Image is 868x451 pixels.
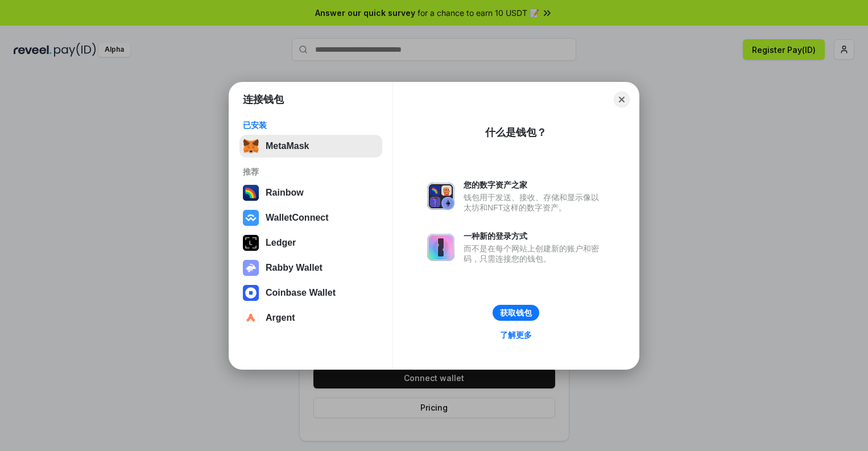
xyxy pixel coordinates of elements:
img: svg+xml,%3Csvg%20xmlns%3D%22http%3A%2F%2Fwww.w3.org%2F2000%2Fsvg%22%20fill%3D%22none%22%20viewBox... [427,183,454,210]
button: Ledger [239,231,382,254]
div: 您的数字资产之家 [464,180,605,190]
button: WalletConnect [239,206,382,229]
div: 了解更多 [500,330,532,340]
div: Rabby Wallet [266,263,323,273]
div: WalletConnect [266,213,329,223]
div: Ledger [266,238,296,248]
img: svg+xml,%3Csvg%20fill%3D%22none%22%20height%3D%2233%22%20viewBox%3D%220%200%2035%2033%22%20width%... [243,138,259,154]
div: 什么是钱包？ [485,126,547,139]
div: Coinbase Wallet [266,288,336,298]
button: 获取钱包 [493,305,539,321]
button: Coinbase Wallet [239,282,382,304]
div: Rainbow [266,188,304,198]
button: Rabby Wallet [239,256,382,279]
img: svg+xml,%3Csvg%20width%3D%2228%22%20height%3D%2228%22%20viewBox%3D%220%200%2028%2028%22%20fill%3D... [243,285,259,301]
h1: 连接钱包 [243,93,284,106]
img: svg+xml,%3Csvg%20width%3D%22120%22%20height%3D%22120%22%20viewBox%3D%220%200%20120%20120%22%20fil... [243,185,259,201]
div: 钱包用于发送、接收、存储和显示像以太坊和NFT这样的数字资产。 [464,192,605,213]
div: 已安装 [243,120,379,130]
div: 获取钱包 [500,308,532,318]
button: Argent [239,307,382,329]
div: 一种新的登录方式 [464,231,605,241]
button: Close [614,92,630,107]
a: 了解更多 [493,328,539,342]
img: svg+xml,%3Csvg%20xmlns%3D%22http%3A%2F%2Fwww.w3.org%2F2000%2Fsvg%22%20fill%3D%22none%22%20viewBox... [427,234,454,261]
div: 推荐 [243,167,379,177]
img: svg+xml,%3Csvg%20xmlns%3D%22http%3A%2F%2Fwww.w3.org%2F2000%2Fsvg%22%20width%3D%2228%22%20height%3... [243,235,259,251]
div: 而不是在每个网站上创建新的账户和密码，只需连接您的钱包。 [464,243,605,264]
img: svg+xml,%3Csvg%20xmlns%3D%22http%3A%2F%2Fwww.w3.org%2F2000%2Fsvg%22%20fill%3D%22none%22%20viewBox... [243,260,259,276]
img: svg+xml,%3Csvg%20width%3D%2228%22%20height%3D%2228%22%20viewBox%3D%220%200%2028%2028%22%20fill%3D... [243,310,259,326]
img: svg+xml,%3Csvg%20width%3D%2228%22%20height%3D%2228%22%20viewBox%3D%220%200%2028%2028%22%20fill%3D... [243,210,259,226]
div: MetaMask [266,141,309,151]
button: MetaMask [239,135,382,158]
button: Rainbow [239,181,382,204]
div: Argent [266,313,295,323]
